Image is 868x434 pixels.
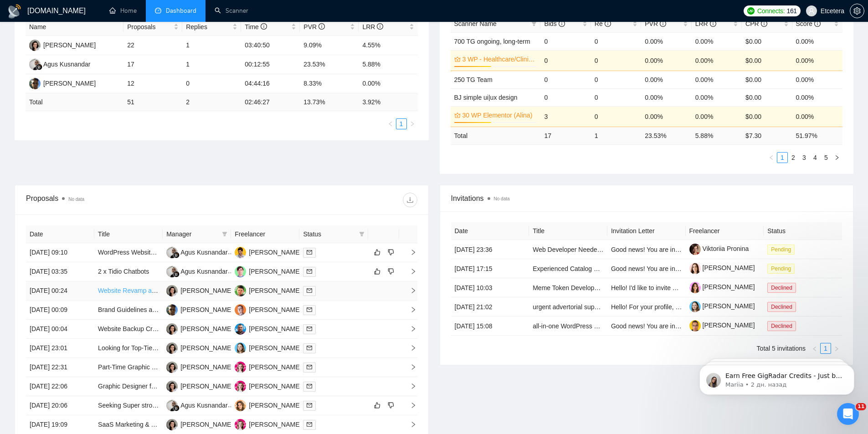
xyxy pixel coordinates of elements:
[249,305,301,315] div: [PERSON_NAME]
[777,153,787,163] a: 1
[529,222,607,240] th: Title
[362,23,383,31] span: LRR
[607,222,686,240] th: Invitation Letter
[182,36,241,55] td: 1
[94,225,163,243] th: Title
[792,50,842,71] td: 0.00%
[186,22,231,32] span: Replies
[796,20,821,27] span: Score
[123,93,182,111] td: 51
[26,225,94,243] th: Date
[641,32,691,50] td: 0.00%
[850,7,864,15] span: setting
[300,74,359,93] td: 8.33%
[605,20,611,27] span: info-circle
[249,362,301,372] div: [PERSON_NAME]
[745,20,767,27] span: CPR
[692,127,742,144] td: 5.88 %
[98,421,322,428] a: SaaS Marketing & Tradeshow Design Expert Needed – Booth & Print Collateral
[29,78,41,89] img: AP
[462,110,535,120] a: 30 WP Elementor (Alina)
[385,400,396,411] button: dislike
[245,23,267,31] span: Time
[544,20,565,27] span: Bids
[173,405,180,411] img: gigradar-bm.png
[235,362,246,373] img: AS
[388,268,394,275] span: dislike
[307,326,312,332] span: mail
[235,401,301,408] a: AP[PERSON_NAME]
[742,106,792,127] td: $0.00
[235,247,246,258] img: DB
[856,403,866,410] span: 11
[374,402,380,409] span: like
[559,20,565,27] span: info-circle
[377,23,383,30] span: info-circle
[235,248,327,255] a: DB[PERSON_NAME] Bronfain
[182,55,241,74] td: 1
[98,383,238,390] a: Graphic Designer for Organic Cosmetic Company
[166,247,178,258] img: AK
[767,283,796,293] span: Declined
[832,152,842,163] li: Next Page
[410,121,415,127] span: right
[792,106,842,127] td: 0.00%
[529,17,539,31] span: filter
[529,240,607,259] td: Web Developer Needed for Mobility Startup Website (Yamaghen Ride – Berlin)
[689,302,755,310] a: [PERSON_NAME]
[300,55,359,74] td: 23.53%
[767,264,795,274] span: Pending
[385,118,396,129] button: left
[98,344,209,352] a: Looking for Top-Tier Branding Agencies
[454,38,530,45] a: 700 TG ongoing, long-term
[462,54,535,64] a: 3 WP - Healthcare/Clinic/Wellness/Beauty (Dima N)
[742,88,792,106] td: $0.00
[249,286,301,296] div: [PERSON_NAME]
[94,262,163,281] td: 2 x Tidio Chatbots
[591,88,641,106] td: 0
[494,196,510,201] span: No data
[180,362,233,372] div: [PERSON_NAME]
[166,323,178,335] img: TT
[799,153,809,163] a: 3
[821,153,831,163] a: 5
[235,400,246,411] img: AP
[837,403,859,425] iframe: Intercom live chat
[215,7,248,15] a: searchScanner
[660,20,666,27] span: info-circle
[235,419,246,430] img: AS
[767,302,796,312] span: Declined
[307,422,312,427] span: mail
[241,74,300,93] td: 04:44:16
[821,343,831,353] a: 1
[235,342,246,354] img: VY
[385,247,396,258] button: dislike
[689,245,749,252] a: Viktoriia Pronina
[166,382,233,389] a: TT[PERSON_NAME]
[261,23,267,30] span: info-circle
[810,153,820,163] a: 4
[767,245,795,255] span: Pending
[98,306,283,313] a: Brand Guidelines and Website Design for Innovative Tech Startup
[374,249,380,256] span: like
[166,229,218,239] span: Manager
[235,344,301,351] a: VY[PERSON_NAME]
[29,79,96,87] a: AP[PERSON_NAME]
[454,76,493,83] a: 250 TG Team
[166,342,178,354] img: TT
[764,222,842,240] th: Status
[692,50,742,71] td: 0.00%
[163,225,231,243] th: Manager
[180,324,233,334] div: [PERSON_NAME]
[26,93,123,111] td: Total
[533,322,705,330] a: all-in-one WordPress & WooCommerce product development
[529,259,607,278] td: Experienced Catalog Designer Needed for Manufacturing Company (13 Product Lines, 250+ SKUs)
[689,244,701,255] img: c1M5jAXOigoWM-VJbPGIngxVGJJZLMTrZTPTFOCI6jLyFM-OV5Vca5rLEtP4aKFWbn
[222,231,227,237] span: filter
[533,284,779,291] a: Meme Token Development – Full Creation, Tokenomics, Smart Contract & Launch Plan
[777,152,788,163] li: 1
[303,229,355,239] span: Status
[767,321,796,331] span: Declined
[385,266,396,277] button: dislike
[127,22,172,32] span: Proposals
